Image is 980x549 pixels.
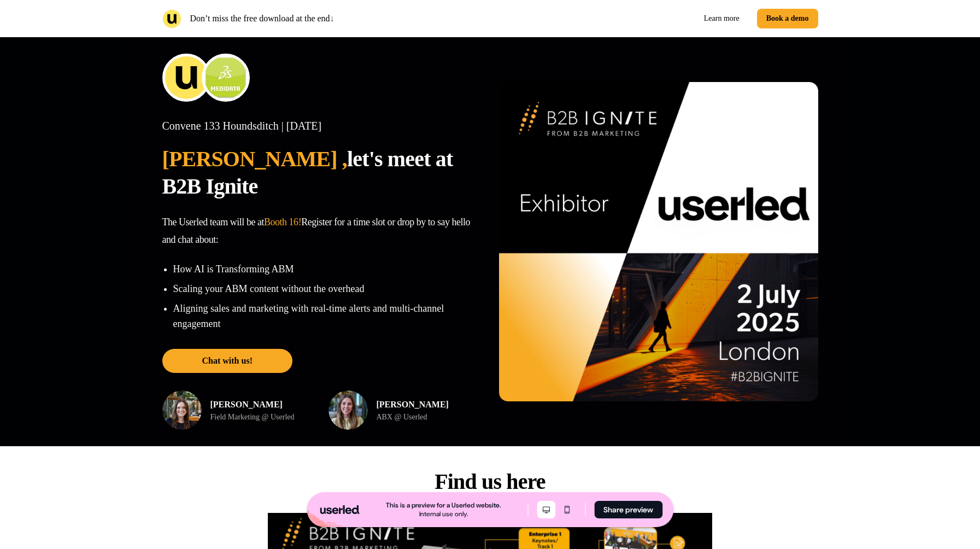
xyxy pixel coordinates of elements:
a: Learn more [695,9,748,28]
span: ↓ [330,14,335,23]
span: [PERSON_NAME] , [162,147,348,171]
p: let's meet at B2B Ignite [162,145,482,200]
span: Booth 16! [264,217,301,227]
p: [PERSON_NAME] [210,398,295,411]
button: Desktop mode [537,501,555,518]
button: Chat with us! [162,349,292,373]
p: Don’t miss the free download at the end [190,12,335,25]
p: How AI is Transforming ABM [173,261,482,277]
p: Aligning sales and marketing with real-time alerts and multi-channel engagement [173,301,482,331]
p: Scaling your ABM content without the overhead [173,281,482,296]
p: ABX @ Userled [377,411,449,423]
p: Convene 133 Houndsditch | [DATE] [162,119,482,132]
p: Find us here [435,468,545,495]
p: [PERSON_NAME] [377,398,449,411]
p: Field Marketing @ Userled [210,411,295,423]
div: This is a preview for a Userled website. [386,501,501,510]
div: Internal use only. [419,510,468,518]
button: Mobile mode [558,501,576,518]
p: The Userled team will be at Register for a time slot or drop by to say hello and chat about: [162,213,482,248]
button: Book a demo [757,9,818,28]
button: Share preview [594,501,662,518]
